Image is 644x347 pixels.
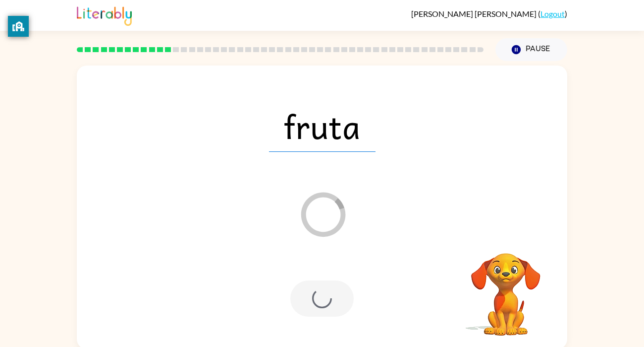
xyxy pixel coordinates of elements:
button: Pause [495,38,567,61]
img: Literably [77,4,132,26]
video: Your browser must support playing .mp4 files to use Literably. Please try using another browser. [456,238,555,337]
span: fruta [269,100,376,152]
div: ( ) [411,9,567,18]
a: Logout [540,9,565,18]
span: [PERSON_NAME] [PERSON_NAME] [411,9,538,18]
button: privacy banner [8,16,29,37]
